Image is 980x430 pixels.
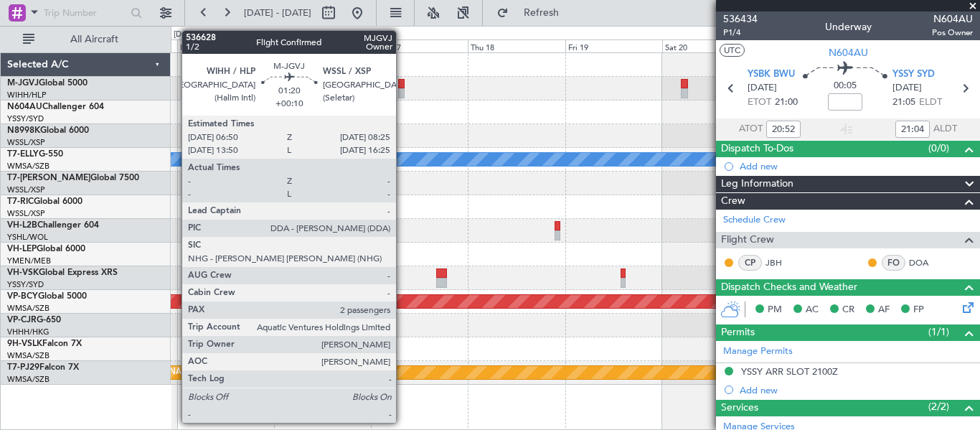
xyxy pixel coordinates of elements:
[933,122,957,136] span: ALDT
[7,363,79,372] a: T7-PJ29Falcon 7X
[721,279,857,296] span: Dispatch Checks and Weather
[834,79,857,93] span: 00:05
[723,213,786,228] a: Schedule Crew
[7,268,39,277] span: VH-VSK
[7,113,44,124] a: YSSY/SYD
[723,27,758,39] span: P1/4
[775,95,798,110] span: 21:00
[829,45,868,60] span: N604AU
[7,245,37,253] span: VH-LEP
[7,197,34,206] span: T7-RIC
[928,324,949,340] span: (1/1)
[928,141,949,156] span: (0/0)
[7,79,88,88] a: M-JGVJGlobal 5000
[7,174,139,182] a: T7-[PERSON_NAME]Global 7500
[7,316,61,324] a: VP-CJRG-650
[7,256,51,266] a: YMEN/MEB
[7,340,42,348] span: 9H-VSLK
[721,193,745,210] span: Crew
[878,303,890,317] span: AF
[274,39,371,52] div: Tue 16
[7,126,40,135] span: N8998K
[16,28,156,51] button: All Aircraft
[748,67,795,82] span: YSBK BWU
[738,255,762,271] div: CP
[7,103,104,111] a: N604AUChallenger 604
[766,121,801,138] input: --:--
[7,90,47,101] a: WIHH/HLP
[7,303,50,314] a: WMSA/SZB
[913,303,924,317] span: FP
[892,95,915,110] span: 21:05
[895,121,930,138] input: --:--
[932,11,973,27] span: N604AU
[7,363,39,372] span: T7-PJ29
[723,11,758,27] span: 536434
[806,303,819,317] span: AC
[721,232,774,248] span: Flight Crew
[7,208,45,219] a: WSSL/XSP
[721,324,755,341] span: Permits
[842,303,854,317] span: CR
[721,141,793,157] span: Dispatch To-Dos
[7,327,50,337] a: VHHH/HKG
[7,197,83,206] a: T7-RICGlobal 6000
[768,303,782,317] span: PM
[932,27,973,39] span: Pos Owner
[892,67,935,82] span: YSSY SYD
[512,8,572,18] span: Refresh
[739,122,763,136] span: ATOT
[7,316,37,324] span: VP-CJR
[909,256,941,269] a: DOA
[721,400,758,416] span: Services
[740,160,973,172] div: Add new
[748,95,771,110] span: ETOT
[7,174,90,182] span: T7-[PERSON_NAME]
[892,81,922,95] span: [DATE]
[7,137,45,148] a: WSSL/XSP
[7,126,89,135] a: N8998KGlobal 6000
[7,245,85,253] a: VH-LEPGlobal 6000
[7,232,48,243] a: YSHL/WOL
[723,345,793,359] a: Manage Permits
[7,292,87,301] a: VP-BCYGlobal 5000
[7,150,63,159] a: T7-ELLYG-550
[7,340,82,348] a: 9H-VSLKFalcon 7X
[7,221,99,230] a: VH-L2BChallenger 604
[720,44,745,57] button: UTC
[244,6,311,19] span: [DATE] - [DATE]
[7,150,39,159] span: T7-ELLY
[740,384,973,396] div: Add new
[662,39,759,52] div: Sat 20
[7,103,42,111] span: N604AU
[7,374,50,385] a: WMSA/SZB
[7,292,38,301] span: VP-BCY
[748,81,777,95] span: [DATE]
[468,39,565,52] div: Thu 18
[44,2,126,24] input: Trip Number
[919,95,942,110] span: ELDT
[7,161,50,172] a: WMSA/SZB
[7,221,37,230] span: VH-L2B
[7,79,39,88] span: M-JGVJ
[174,29,198,41] div: [DATE]
[7,350,50,361] a: WMSA/SZB
[7,279,44,290] a: YSSY/SYD
[741,365,838,378] div: YSSY ARR SLOT 2100Z
[7,184,45,195] a: WSSL/XSP
[371,39,468,52] div: Wed 17
[721,176,793,192] span: Leg Information
[7,268,118,277] a: VH-VSKGlobal Express XRS
[490,1,576,24] button: Refresh
[37,34,151,45] span: All Aircraft
[565,39,662,52] div: Fri 19
[825,19,872,34] div: Underway
[765,256,798,269] a: JBH
[177,39,274,52] div: Mon 15
[928,399,949,414] span: (2/2)
[882,255,905,271] div: FO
